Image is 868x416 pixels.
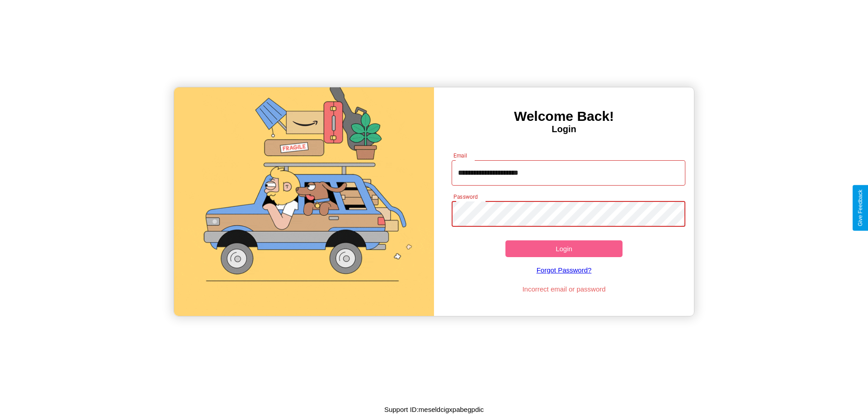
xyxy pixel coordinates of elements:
label: Email [453,152,467,159]
p: Support ID: meseldcigxpabegpdic [384,403,484,416]
div: Give Feedback [857,190,863,226]
h4: Login [434,124,694,134]
label: Password [453,193,477,201]
img: gif [174,87,434,316]
button: Login [505,240,623,257]
a: Forgot Password? [447,257,681,283]
p: Incorrect email or password [447,283,681,295]
h3: Welcome Back! [434,109,694,124]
